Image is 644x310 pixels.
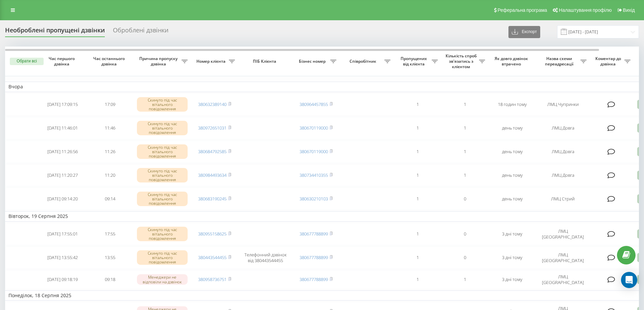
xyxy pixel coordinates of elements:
[621,272,637,288] div: Open Intercom Messenger
[92,56,128,66] span: Час останнього дзвінка
[86,141,134,163] td: 11:26
[300,125,328,131] a: 380670119000
[238,247,292,269] td: Телефонний дзвінок від 380443544455
[488,188,536,210] td: день тому
[198,101,226,107] a: 380632389140
[300,196,328,202] a: 380630210103
[498,7,547,13] span: Реферальна програма
[86,164,134,187] td: 11:20
[394,164,441,187] td: 1
[198,254,226,260] a: 380443544455
[445,53,479,69] span: Кількість спроб зв'язатись з клієнтом
[137,227,188,242] div: Скинуто під час вітального повідомлення
[5,27,105,37] div: Необроблені пропущені дзвінки
[394,270,441,289] td: 1
[86,247,134,269] td: 13:55
[394,141,441,163] td: 1
[394,117,441,139] td: 1
[198,125,226,131] a: 380972651031
[536,93,590,116] td: ЛМЦ Чупринки
[441,223,488,245] td: 0
[488,223,536,245] td: 3 дні тому
[300,148,328,154] a: 380670119000
[86,93,134,116] td: 17:09
[536,247,590,269] td: ЛМЦ [GEOGRAPHIC_DATA]
[394,223,441,245] td: 1
[198,196,226,202] a: 380683190245
[194,59,229,64] span: Номер клієнта
[536,223,590,245] td: ЛМЦ [GEOGRAPHIC_DATA]
[394,188,441,210] td: 1
[397,56,432,66] span: Пропущених від клієнта
[296,59,330,64] span: Бізнес номер
[508,26,540,38] button: Експорт
[536,117,590,139] td: ЛМЦ Довга
[137,97,188,112] div: Скинуто під час вітального повідомлення
[39,117,86,139] td: [DATE] 11:46:01
[39,164,86,187] td: [DATE] 11:20:27
[494,56,530,66] span: Як довго дзвінок втрачено
[488,93,536,116] td: 18 годин тому
[441,117,488,139] td: 1
[198,276,226,282] a: 380958736751
[300,276,328,282] a: 380677788899
[39,141,86,163] td: [DATE] 11:26:56
[343,59,384,64] span: Співробітник
[137,250,188,265] div: Скинуто під час вітального повідомлення
[441,93,488,116] td: 1
[441,141,488,163] td: 1
[559,7,612,13] span: Налаштування профілю
[623,7,635,13] span: Вихід
[198,172,226,178] a: 380984493634
[300,254,328,260] a: 380677788899
[300,172,328,178] a: 380734410355
[536,188,590,210] td: ЛМЦ Стрий
[536,141,590,163] td: ЛМЦ Довга
[137,144,188,159] div: Скинуто під час вітального повідомлення
[198,148,226,154] a: 380684792585
[137,121,188,136] div: Скинуто під час вітального повідомлення
[394,247,441,269] td: 1
[86,188,134,210] td: 09:14
[244,59,287,64] span: ПІБ Клієнта
[39,223,86,245] td: [DATE] 17:55:01
[10,58,44,65] button: Обрати всі
[300,231,328,237] a: 380677788899
[394,93,441,116] td: 1
[488,141,536,163] td: день тому
[39,188,86,210] td: [DATE] 09:14:20
[113,27,168,37] div: Оброблені дзвінки
[39,270,86,289] td: [DATE] 09:18:19
[488,247,536,269] td: 3 дні тому
[137,274,188,284] div: Менеджери не відповіли на дзвінок
[536,164,590,187] td: ЛМЦ Довга
[300,101,328,107] a: 380964457855
[86,223,134,245] td: 17:55
[488,164,536,187] td: день тому
[44,56,81,66] span: Час першого дзвінка
[137,192,188,206] div: Скинуто під час вітального повідомлення
[539,56,580,66] span: Назва схеми переадресації
[441,188,488,210] td: 0
[536,270,590,289] td: ЛМЦ [GEOGRAPHIC_DATA]
[441,270,488,289] td: 1
[441,247,488,269] td: 0
[86,270,134,289] td: 09:18
[441,164,488,187] td: 1
[137,56,182,66] span: Причина пропуску дзвінка
[593,56,624,66] span: Коментар до дзвінка
[86,117,134,139] td: 11:46
[198,231,226,237] a: 380955158625
[39,93,86,116] td: [DATE] 17:09:15
[39,247,86,269] td: [DATE] 13:55:42
[488,270,536,289] td: 3 дні тому
[137,168,188,183] div: Скинуто під час вітального повідомлення
[488,117,536,139] td: день тому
